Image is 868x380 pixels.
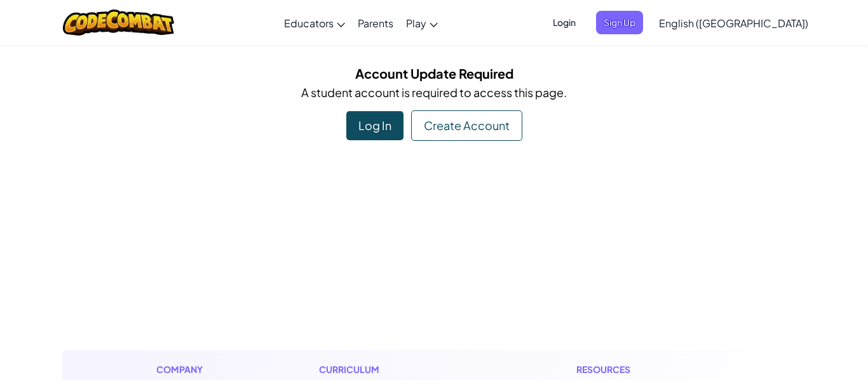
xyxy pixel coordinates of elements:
a: Educators [278,6,351,40]
button: Login [545,11,583,34]
img: CodeCombat logo [63,10,174,36]
a: English ([GEOGRAPHIC_DATA]) [653,6,815,40]
span: English ([GEOGRAPHIC_DATA]) [659,16,808,30]
h1: Resources [576,363,712,376]
h1: Company [156,363,215,376]
div: Log In [346,111,403,140]
span: Educators [284,16,334,30]
div: Create Account [411,110,522,141]
span: Play [406,16,426,30]
h1: Curriculum [319,363,473,376]
a: Play [400,6,444,40]
button: Sign Up [596,11,643,34]
p: A student account is required to access this page. [72,83,796,102]
a: Parents [351,6,400,40]
h5: Account Update Required [72,63,796,83]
